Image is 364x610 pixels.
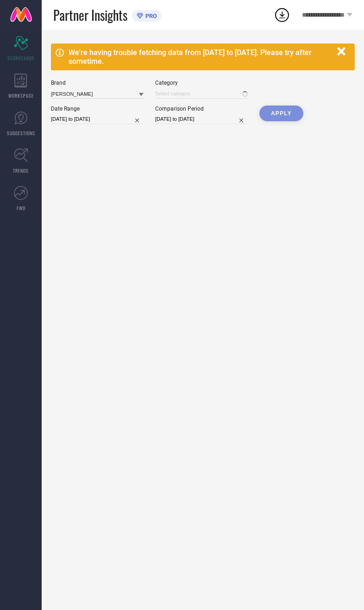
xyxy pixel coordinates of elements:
input: Select comparison period [155,114,248,124]
span: SUGGESTIONS [7,130,35,137]
span: FWD [17,205,25,212]
span: WORKSPACE [8,92,34,99]
div: Date Range [51,106,144,112]
span: Partner Insights [53,6,127,25]
div: Category [155,80,248,86]
div: Comparison Period [155,106,248,112]
div: We're having trouble fetching data from [DATE] to [DATE]. Please try after sometime. [69,48,333,66]
div: Brand [51,80,144,86]
span: PRO [143,12,157,19]
span: SCORECARDS [7,55,35,62]
div: Open download list [274,6,290,23]
input: Select date range [51,114,144,124]
span: TRENDS [13,167,29,174]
